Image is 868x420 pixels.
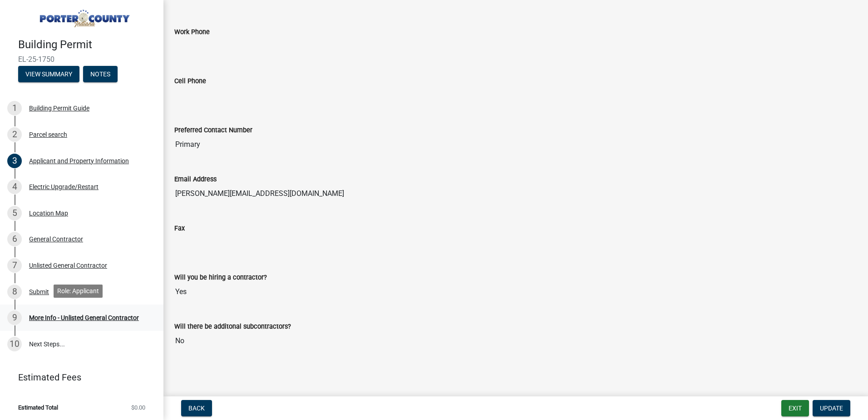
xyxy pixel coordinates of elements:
[188,405,205,412] span: Back
[18,38,156,51] h4: Building Permit
[7,154,22,168] div: 3
[820,405,843,412] span: Update
[813,400,850,416] button: Update
[174,29,210,35] label: Work Phone
[174,78,206,85] label: Cell Phone
[29,262,107,269] div: Unlisted General Contractor
[7,258,22,273] div: 7
[29,289,49,295] div: Submit
[7,206,22,220] div: 5
[18,71,79,78] wm-modal-confirm: Summary
[83,71,118,78] wm-modal-confirm: Notes
[174,176,217,183] label: Email Address
[174,275,267,281] label: Will you be hiring a contractor?
[29,236,83,242] div: General Contractor
[29,210,68,216] div: Location Map
[54,285,103,298] div: Role: Applicant
[29,158,129,164] div: Applicant and Property Information
[18,66,79,82] button: View Summary
[18,55,145,64] span: EL-25-1750
[83,66,118,82] button: Notes
[29,184,99,190] div: Electric Upgrade/Restart
[18,405,58,410] span: Estimated Total
[7,310,22,325] div: 9
[174,225,185,232] label: Fax
[174,324,291,330] label: Will there be additonal subcontractors?
[29,131,67,138] div: Parcel search
[29,105,89,111] div: Building Permit Guide
[781,400,809,416] button: Exit
[7,232,22,246] div: 6
[29,315,139,321] div: More Info - Unlisted General Contractor
[18,3,149,29] img: Porter County, Indiana
[174,127,252,134] label: Preferred Contact Number
[131,405,145,410] span: $0.00
[7,180,22,194] div: 4
[7,285,22,299] div: 8
[181,400,212,416] button: Back
[7,127,22,142] div: 2
[7,101,22,115] div: 1
[7,337,22,351] div: 10
[7,368,149,386] a: Estimated Fees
